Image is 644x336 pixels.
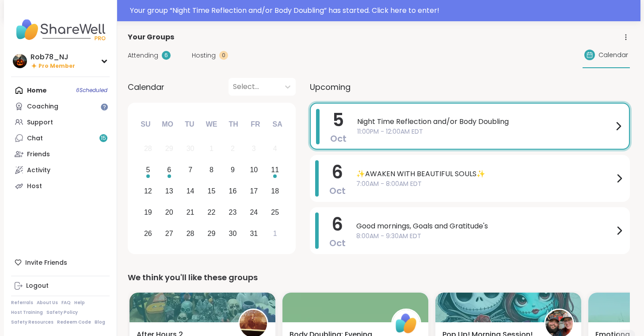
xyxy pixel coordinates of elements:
div: Not available Tuesday, September 30th, 2025 [181,139,200,158]
div: 1 [273,228,277,239]
div: Choose Tuesday, October 21st, 2025 [181,203,200,222]
span: 5 [332,108,344,132]
div: 12 [144,185,152,197]
div: 1 [210,143,213,154]
div: Logout [26,282,49,290]
div: Th [224,115,243,134]
span: Pro Member [38,62,75,70]
span: 6 [332,212,343,237]
div: Not available Monday, September 29th, 2025 [160,139,179,158]
div: 28 [144,143,152,154]
span: 7:00AM - 8:00AM EDT [356,179,614,189]
div: Not available Friday, October 3rd, 2025 [244,139,263,158]
div: Tu [180,115,199,134]
a: Activity [11,162,110,178]
div: 21 [187,206,194,218]
a: Logout [11,278,110,294]
div: 15 [208,185,216,197]
div: 26 [144,228,152,239]
div: Choose Monday, October 13th, 2025 [160,182,179,201]
div: Activity [27,166,50,175]
div: 0 [219,51,228,60]
div: Choose Tuesday, October 7th, 2025 [181,161,200,180]
div: 3 [252,143,256,154]
div: Choose Sunday, October 5th, 2025 [139,161,158,180]
div: Friends [27,150,50,159]
a: Help [74,300,85,306]
div: 22 [208,206,216,218]
a: Referrals [11,300,33,306]
a: Redeem Code [57,319,91,325]
div: Choose Thursday, October 16th, 2025 [223,182,242,201]
a: Blog [95,319,105,325]
a: Coaching [11,98,110,114]
a: Chat15 [11,130,110,146]
div: 4 [273,143,277,154]
div: Fr [246,115,265,134]
div: 13 [165,185,173,197]
a: Host [11,178,110,194]
div: Choose Wednesday, October 22nd, 2025 [202,203,221,222]
div: Choose Saturday, November 1st, 2025 [266,224,285,243]
a: Safety Policy [46,309,78,316]
div: 2 [231,143,235,154]
div: Choose Thursday, October 30th, 2025 [223,224,242,243]
div: Choose Monday, October 27th, 2025 [160,224,179,243]
a: Support [11,114,110,130]
div: We think you'll like these groups [128,271,630,284]
div: 14 [187,185,194,197]
div: 10 [250,164,258,176]
span: Good mornings, Goals and Gratitude's [356,221,614,232]
div: Choose Sunday, October 19th, 2025 [139,203,158,222]
div: Choose Friday, October 17th, 2025 [244,182,263,201]
div: Not available Sunday, September 28th, 2025 [139,139,158,158]
span: Hosting [192,51,216,60]
img: Rob78_NJ [13,54,27,68]
div: 27 [165,228,173,239]
div: Choose Sunday, October 12th, 2025 [139,182,158,201]
div: Not available Wednesday, October 1st, 2025 [202,139,221,158]
div: Choose Thursday, October 23rd, 2025 [223,203,242,222]
div: Choose Friday, October 24th, 2025 [244,203,263,222]
div: Choose Tuesday, October 14th, 2025 [181,182,200,201]
span: Calendar [128,81,164,93]
div: Choose Monday, October 20th, 2025 [160,203,179,222]
span: Oct [329,237,346,249]
div: 30 [187,143,194,154]
div: 6 [162,51,171,60]
span: 6 [332,160,343,185]
span: Night Time Reflection and/or Body Doubling [357,116,613,127]
div: Choose Wednesday, October 8th, 2025 [202,161,221,180]
span: Attending [128,51,158,60]
div: Choose Sunday, October 26th, 2025 [139,224,158,243]
div: Choose Tuesday, October 28th, 2025 [181,224,200,243]
img: ShareWell Nav Logo [11,14,110,45]
div: Su [136,115,155,134]
div: 8 [210,164,213,176]
span: Oct [329,185,346,197]
div: Not available Saturday, October 4th, 2025 [266,139,285,158]
div: 17 [250,185,258,197]
div: Support [27,118,53,127]
div: 19 [144,206,152,218]
div: Choose Saturday, October 11th, 2025 [266,161,285,180]
div: 31 [250,228,258,239]
div: 11 [271,164,279,176]
div: Rob78_NJ [30,52,75,62]
div: Choose Thursday, October 9th, 2025 [223,161,242,180]
span: Oct [330,132,347,145]
div: 16 [229,185,237,197]
span: 11:00PM - 12:00AM EDT [357,127,613,136]
span: Your Groups [128,32,174,42]
div: 28 [187,228,194,239]
div: Choose Saturday, October 25th, 2025 [266,203,285,222]
a: About Us [37,300,58,306]
span: Calendar [598,50,628,60]
div: 7 [188,164,192,176]
div: 25 [271,206,279,218]
div: Coaching [27,102,58,111]
a: Friends [11,146,110,162]
div: Chat [27,134,43,143]
a: Host Training [11,309,43,316]
div: 24 [250,206,258,218]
